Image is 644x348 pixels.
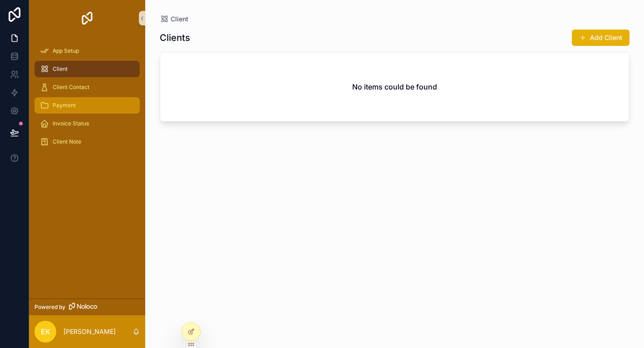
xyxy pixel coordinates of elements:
[160,15,188,24] a: Client
[53,84,89,91] span: Client Contact
[34,79,140,95] a: Client Contact
[160,31,190,44] h1: Clients
[41,326,50,337] span: ek
[53,47,79,55] span: App Setup
[53,138,81,145] span: Client Note
[34,115,140,132] a: Invoice Status
[34,97,140,114] a: Payment
[80,11,94,25] img: App logo
[29,36,145,162] div: scrollable content
[64,327,116,336] p: [PERSON_NAME]
[572,30,629,46] button: Add Client
[171,15,188,24] span: Client
[34,43,140,59] a: App Setup
[53,120,89,127] span: Invoice Status
[29,298,145,315] a: Powered by
[34,61,140,77] a: Client
[53,65,68,73] span: Client
[53,102,76,109] span: Payment
[34,303,65,311] span: Powered by
[34,134,140,150] a: Client Note
[352,81,437,92] h2: No items could be found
